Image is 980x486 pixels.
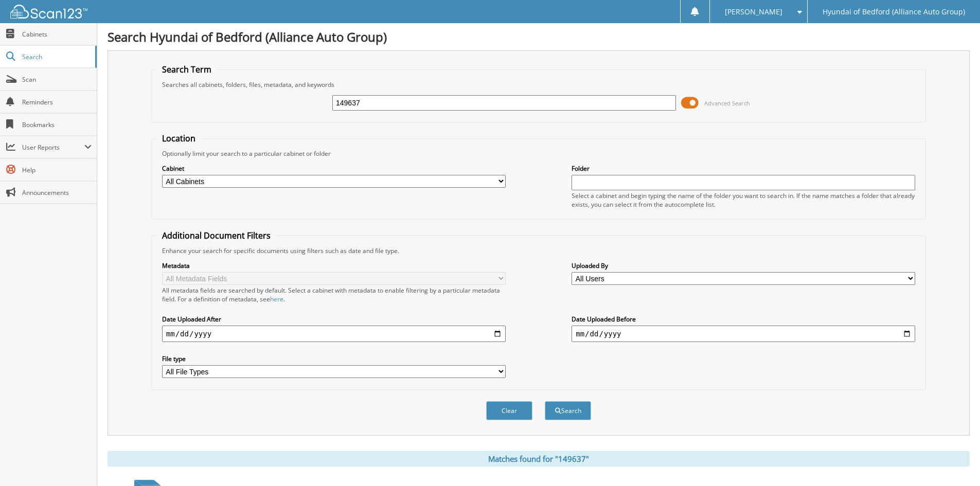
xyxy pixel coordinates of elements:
span: [PERSON_NAME] [725,9,782,15]
div: Optionally limit your search to a particular cabinet or folder [157,149,920,158]
div: Select a cabinet and begin typing the name of the folder you want to search in. If the name match... [572,191,915,209]
label: Cabinet [162,164,506,173]
input: start [162,326,506,342]
legend: Search Term [157,64,217,75]
label: Folder [572,164,915,173]
label: Metadata [162,261,506,270]
label: Uploaded By [572,261,915,270]
span: Hyundai of Bedford (Alliance Auto Group) [823,9,965,15]
span: Bookmarks [22,120,92,129]
a: here [270,295,283,303]
span: Search [22,52,90,61]
label: Date Uploaded Before [572,315,915,323]
span: Advanced Search [704,99,750,107]
span: Announcements [22,188,92,197]
span: Help [22,166,92,174]
div: Searches all cabinets, folders, files, metadata, and keywords [157,80,920,89]
button: Search [545,401,591,420]
img: scan123-logo-white.svg [10,5,87,19]
div: All metadata fields are searched by default. Select a cabinet with metadata to enable filtering b... [162,286,506,303]
label: File type [162,354,506,363]
legend: Additional Document Filters [157,230,276,241]
legend: Location [157,133,201,144]
div: Enhance your search for specific documents using filters such as date and file type. [157,246,920,255]
span: Reminders [22,98,92,106]
span: Scan [22,75,92,84]
span: User Reports [22,143,84,152]
input: end [572,326,915,342]
label: Date Uploaded After [162,315,506,323]
button: Clear [486,401,532,420]
h1: Search Hyundai of Bedford (Alliance Auto Group) [108,28,970,45]
div: Matches found for "149637" [108,451,970,466]
span: Cabinets [22,30,92,39]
